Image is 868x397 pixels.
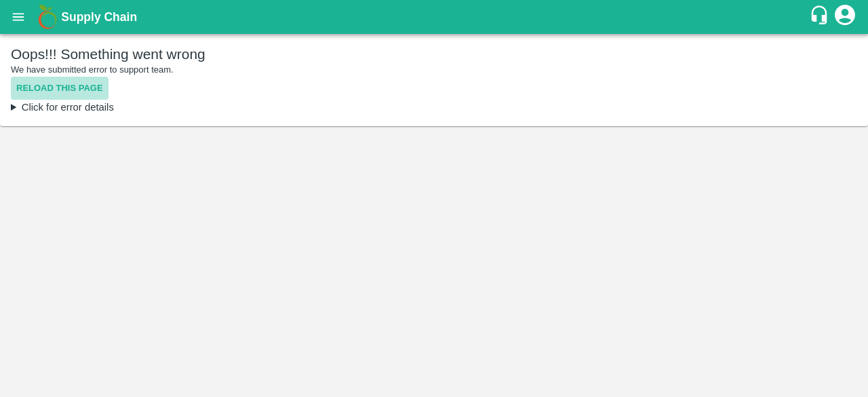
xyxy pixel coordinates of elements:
p: We have submitted error to support team. [11,64,857,77]
details: lo I (dolor://si.ametco.ad/elitsed/5535.534538do7ei6tem217in.ut:175:5872240) la E (dolor://ma.ali... [11,100,857,115]
b: Supply Chain [61,10,137,24]
summary: Click for error details [11,100,857,115]
h5: Oops!!! Something went wrong [11,45,857,64]
button: open drawer [3,1,34,33]
button: Reload this page [11,77,108,100]
div: account of current user [833,3,857,31]
div: customer-support [809,5,833,29]
img: logo [34,3,61,31]
a: Supply Chain [61,7,809,26]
